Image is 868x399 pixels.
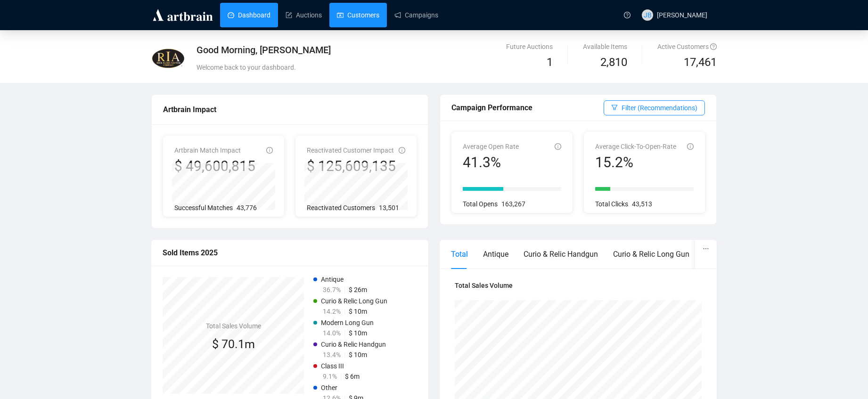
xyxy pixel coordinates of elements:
span: Reactivated Customers [307,204,375,212]
span: 9.1% [323,373,337,380]
span: Active Customers [657,43,717,50]
a: Campaigns [394,3,438,27]
span: Antique [321,276,344,283]
span: info-circle [399,147,405,154]
div: Good Morning, [PERSON_NAME] [197,43,526,57]
button: Filter (Recommendations) [604,100,705,115]
span: 13.4% [323,351,341,358]
div: Sold Items 2025 [163,247,417,259]
span: Modern Long Gun [321,319,374,326]
span: Filter (Recommendations) [622,103,697,113]
a: Customers [337,3,379,27]
a: Dashboard [228,3,270,27]
span: Class III [321,362,344,370]
span: $ 6m [345,373,360,380]
span: Reactivated Customer Impact [307,147,394,154]
span: Artbrain Match Impact [174,147,241,154]
div: Curio & Relic Handgun [524,248,598,260]
img: logo [151,8,214,23]
span: ellipsis [703,245,709,252]
span: $ 70.1m [212,337,255,351]
span: question-circle [710,43,717,50]
h4: Total Sales Volume [206,321,261,331]
span: [PERSON_NAME] [657,11,707,19]
span: Average Click-To-Open-Rate [595,143,676,150]
span: Average Open Rate [463,143,519,150]
span: 163,267 [501,200,525,208]
div: 41.3% [463,154,519,171]
span: 13,501 [379,204,399,212]
span: 43,776 [237,204,257,212]
span: $ 26m [349,286,367,293]
span: Total Clicks [595,200,628,208]
span: JB [644,10,652,20]
a: Auctions [286,3,322,27]
span: $ 10m [349,351,367,358]
div: Artbrain Impact [163,104,417,115]
div: Available Items [583,41,627,52]
span: 14.0% [323,329,341,337]
span: 36.7% [323,286,341,293]
span: 2,810 [600,54,627,72]
span: Successful Matches [174,204,233,212]
span: 17,461 [684,54,717,72]
button: ellipsis [695,240,717,258]
div: Antique [483,248,508,260]
div: Welcome back to your dashboard. [197,62,526,73]
span: Curio & Relic Handgun [321,341,386,348]
h4: Total Sales Volume [455,280,702,291]
span: $ 10m [349,308,367,315]
img: de529bb34097-_DAN_RIAC_LOGO_VECTOR4.png.jpg [152,42,185,75]
span: 1 [547,56,553,69]
div: $ 125,609,135 [307,157,396,175]
span: info-circle [555,143,561,150]
span: Total Opens [463,200,498,208]
span: 43,513 [632,200,652,208]
span: Other [321,384,337,391]
span: 14.2% [323,308,341,315]
div: 15.2% [595,154,676,171]
div: Total [451,248,468,260]
div: $ 49,600,815 [174,157,255,175]
div: Curio & Relic Long Gun [613,248,689,260]
span: question-circle [624,12,631,18]
div: Campaign Performance [451,102,604,114]
span: filter [611,104,618,111]
span: info-circle [687,143,694,150]
span: $ 10m [349,329,367,337]
span: info-circle [266,147,273,154]
span: Curio & Relic Long Gun [321,297,387,305]
div: Future Auctions [506,41,553,52]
